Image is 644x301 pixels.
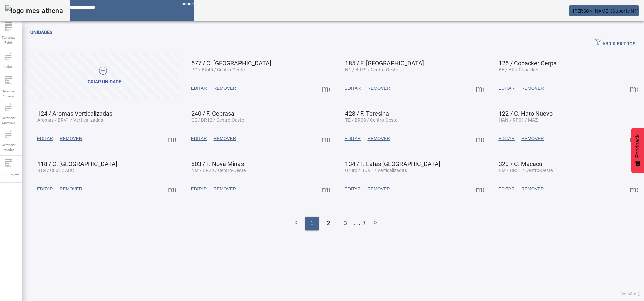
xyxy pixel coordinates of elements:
span: PG / BR45 / Centro-Oeste [191,67,245,72]
button: REMOVER [210,82,239,94]
span: EDITAR [191,186,207,192]
span: Aromas / BRV1 / Verticalizadas [37,117,103,123]
button: REMOVER [56,183,86,195]
span: 124 / Aromas Verticalizadas [37,110,112,117]
button: Mais [320,133,332,145]
span: REMOVER [367,186,390,192]
img: logo-mes-athena [5,5,63,16]
span: REMOVER [521,135,544,142]
button: EDITAR [341,133,364,145]
button: EDITAR [187,82,210,94]
div: Criar unidade [88,79,121,85]
button: EDITAR [34,133,56,145]
span: REMOVER [521,85,544,92]
button: REMOVER [518,183,547,195]
span: REMOVER [367,135,390,142]
button: EDITAR [341,82,364,94]
button: EDITAR [34,183,56,195]
button: REMOVER [518,133,547,145]
button: Criar unidade [30,53,179,99]
span: BM / BR51 / Centro-Oeste [499,168,553,173]
button: EDITAR [187,183,210,195]
span: STG / CL01 / ABC [37,168,74,173]
span: [PERSON_NAME] (Suporte N1) [573,8,639,14]
span: BE / BR / Copacker [499,67,538,72]
button: REMOVER [364,183,393,195]
span: EDITAR [345,135,361,142]
span: EDITAR [191,85,207,92]
span: EDITAR [498,135,515,142]
span: 2 [327,219,330,228]
button: Mais [320,183,332,195]
button: Mais [474,133,486,145]
button: REMOVER [518,82,547,94]
button: REMOVER [210,183,239,195]
button: ABRIR FILTROS [589,36,641,48]
span: EDITAR [37,186,53,192]
span: REMOVER [60,135,82,142]
span: HAN / RP01 / MAZ [499,117,538,123]
span: EDITAR [498,85,515,92]
span: REMOVER [214,186,236,192]
button: Feedback - Mostrar pesquisa [631,128,644,173]
span: ABRIR FILTROS [594,37,635,47]
button: REMOVER [364,82,393,94]
button: REMOVER [56,133,86,145]
span: Unidades [30,30,52,35]
span: 803 / F. Nova Minas [191,160,244,167]
button: Mais [474,82,486,94]
span: EDITAR [498,186,515,192]
span: REMOVER [367,85,390,92]
button: REMOVER [210,133,239,145]
span: N1 / BR19 / Centro-Oeste [345,67,398,72]
li: ... [354,217,361,230]
button: Mais [166,133,178,145]
li: 7 [362,217,366,230]
button: Mais [628,183,640,195]
span: 428 / F. Teresina [345,110,389,117]
span: NM / BR29 / Centro-Oeste [191,168,246,173]
span: 240 / F. Cebrasa [191,110,234,117]
button: Mais [474,183,486,195]
span: 122 / C. Hato Nuevo [499,110,553,117]
span: TE / BR08 / Centro-Oeste [345,117,397,123]
span: CE / BR12 / Centro-Oeste [191,117,244,123]
span: EDITAR [191,135,207,142]
span: REMOVER [214,135,236,142]
span: 3 [344,219,347,228]
span: REMOVER [60,186,82,192]
span: 320 / C. Macacu [499,160,542,167]
button: Mais [628,82,640,94]
button: EDITAR [495,82,518,94]
span: 134 / F. Latas [GEOGRAPHIC_DATA] [345,160,440,167]
span: Oruro / BOV1 / Verticalizadas [345,168,407,173]
span: 577 / C. [GEOGRAPHIC_DATA] [191,60,271,67]
span: Versão: () [621,292,641,296]
button: EDITAR [495,183,518,195]
span: 118 / C. [GEOGRAPHIC_DATA] [37,160,117,167]
button: Mais [320,82,332,94]
button: REMOVER [364,133,393,145]
span: REMOVER [214,85,236,92]
span: Fabril [2,62,14,71]
button: EDITAR [341,183,364,195]
button: EDITAR [495,133,518,145]
span: EDITAR [345,186,361,192]
span: 125 / Copacker Cerpa [499,60,557,67]
button: EDITAR [187,133,210,145]
span: REMOVER [521,186,544,192]
button: Mais [166,183,178,195]
span: EDITAR [37,135,53,142]
button: Mais [628,133,640,145]
span: Feedback [635,134,641,158]
span: EDITAR [345,85,361,92]
span: 185 / F. [GEOGRAPHIC_DATA] [345,60,424,67]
